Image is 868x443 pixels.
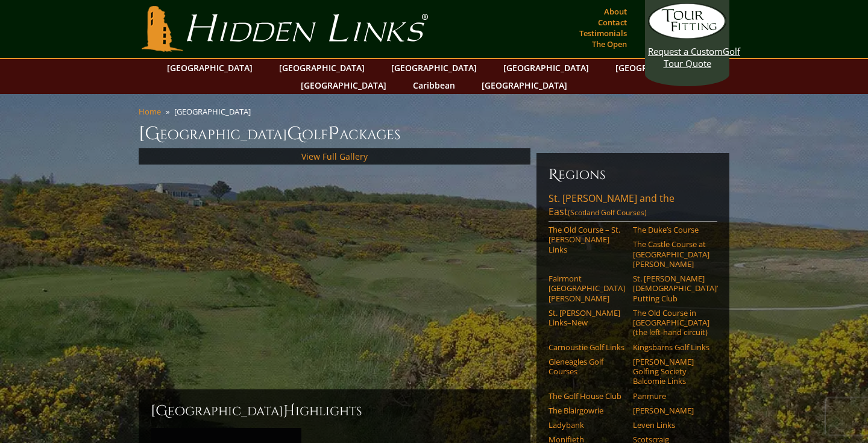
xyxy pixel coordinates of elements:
a: St. [PERSON_NAME] and the East(Scotland Golf Courses) [549,192,717,222]
a: [GEOGRAPHIC_DATA] [609,59,707,77]
a: Request a CustomGolf Tour Quote [648,3,726,69]
a: The Blairgowrie [549,406,625,415]
h1: [GEOGRAPHIC_DATA] olf ackages [139,122,729,146]
a: The Old Course – St. [PERSON_NAME] Links [549,225,625,254]
a: [PERSON_NAME] [633,406,709,415]
a: The Old Course in [GEOGRAPHIC_DATA] (the left-hand circuit) [633,308,709,338]
a: Ladybank [549,420,625,430]
a: Caribbean [407,77,461,94]
span: (Scotland Golf Courses) [568,207,647,218]
span: H [283,401,295,421]
span: P [328,122,339,146]
a: The Golf House Club [549,391,625,401]
a: Gleneagles Golf Courses [549,357,625,377]
a: The Castle Course at [GEOGRAPHIC_DATA][PERSON_NAME] [633,239,709,269]
li: [GEOGRAPHIC_DATA] [174,106,256,117]
a: The Open [589,36,630,52]
a: [GEOGRAPHIC_DATA] [273,59,371,77]
a: Fairmont [GEOGRAPHIC_DATA][PERSON_NAME] [549,274,625,303]
span: G [287,122,302,146]
h6: Regions [549,165,717,184]
h2: [GEOGRAPHIC_DATA] ighlights [151,401,518,421]
a: [GEOGRAPHIC_DATA] [295,77,392,94]
a: [GEOGRAPHIC_DATA] [161,59,259,77]
a: Contact [595,14,630,31]
a: Panmure [633,391,709,401]
a: Leven Links [633,420,709,430]
a: Home [139,106,161,117]
a: Kingsbarns Golf Links [633,342,709,352]
a: View Full Gallery [301,151,368,162]
a: St. [PERSON_NAME] Links–New [549,308,625,328]
a: About [601,3,630,20]
a: The Duke’s Course [633,225,709,234]
a: [GEOGRAPHIC_DATA] [385,59,483,77]
a: Carnoustie Golf Links [549,342,625,352]
a: [GEOGRAPHIC_DATA] [476,77,573,94]
a: St. [PERSON_NAME] [DEMOGRAPHIC_DATA]’ Putting Club [633,274,709,303]
a: Testimonials [576,25,630,42]
a: [GEOGRAPHIC_DATA] [497,59,595,77]
a: [PERSON_NAME] Golfing Society Balcomie Links [633,357,709,386]
span: Request a Custom [648,45,723,57]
